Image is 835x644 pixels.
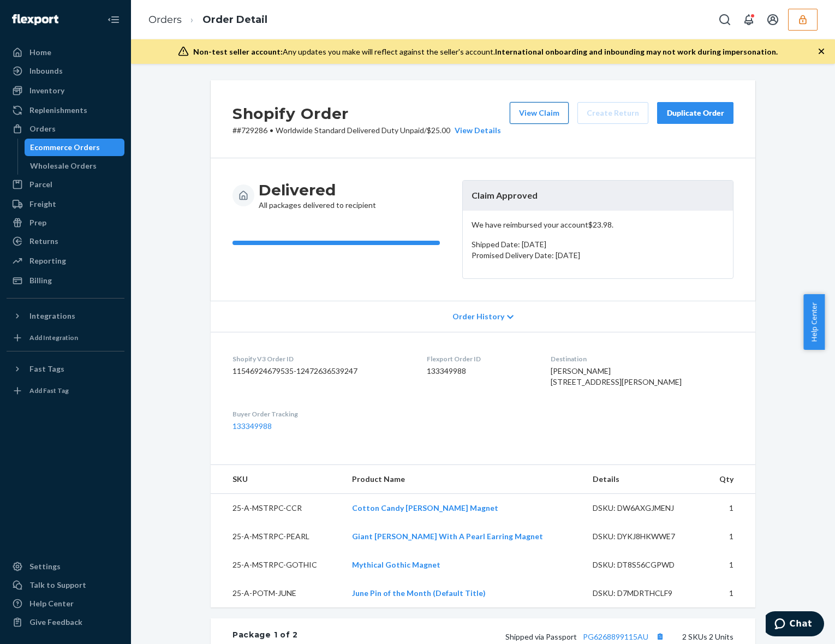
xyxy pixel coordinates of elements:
a: 133349988 [232,421,272,431]
a: Orders [148,14,182,26]
div: Inbounds [29,65,63,76]
dt: Destination [551,354,733,363]
a: Mythical Gothic Magnet [352,560,440,569]
td: 25-A-MSTRPC-GOTHIC [211,551,343,579]
a: Freight [7,195,124,213]
div: Add Integration [29,333,78,342]
a: Ecommerce Orders [25,139,125,156]
a: Inventory [7,82,124,99]
td: 1 [703,551,755,579]
button: Integrations [7,307,124,325]
a: Prep [7,214,124,231]
div: Add Fast Tag [29,386,69,395]
span: Order History [452,311,504,322]
td: 25-A-MSTRPC-PEARL [211,522,343,551]
a: Billing [7,272,124,289]
td: 1 [703,579,755,607]
button: Duplicate Order [657,102,733,124]
div: Freight [29,199,56,210]
div: Ecommerce Orders [30,142,100,153]
a: PG6268899115AU [583,632,648,641]
div: Any updates you make will reflect against the seller's account. [193,46,778,57]
span: • [270,126,273,135]
dd: 11546924679535-12472636539247 [232,366,409,377]
a: Order Detail [202,14,267,26]
td: 1 [703,494,755,523]
span: [PERSON_NAME] [STREET_ADDRESS][PERSON_NAME] [551,366,682,386]
p: Shipped Date: [DATE] [472,239,724,250]
span: Shipped via Passport [505,632,667,641]
h2: Shopify Order [232,102,501,125]
th: Qty [703,465,755,494]
div: Talk to Support [29,580,86,591]
div: Home [29,47,51,58]
dt: Flexport Order ID [427,354,533,363]
div: DSKU: DW6AXGJMENJ [593,503,695,514]
div: Help Center [29,598,74,609]
a: Help Center [7,595,124,612]
div: 2 SKUs 2 Units [298,629,733,643]
div: DSKU: D7MDRTHCLF9 [593,588,695,599]
button: Copy tracking number [653,629,667,643]
p: Promised Delivery Date: [DATE] [472,250,724,261]
div: Reporting [29,255,66,266]
a: Replenishments [7,102,124,119]
dt: Shopify V3 Order ID [232,354,409,363]
header: Claim Approved [463,181,733,211]
a: Reporting [7,252,124,270]
a: Add Fast Tag [7,382,124,399]
p: # #729286 / $25.00 [232,125,501,136]
div: Fast Tags [29,363,64,374]
button: Create Return [577,102,648,124]
button: View Claim [510,102,569,124]
button: Help Center [803,294,825,350]
button: Open Search Box [714,9,736,31]
div: Parcel [29,179,52,190]
th: Details [584,465,704,494]
td: 1 [703,522,755,551]
a: June Pin of the Month (Default Title) [352,588,486,598]
span: International onboarding and inbounding may not work during impersonation. [495,47,778,56]
a: Returns [7,232,124,250]
span: Non-test seller account: [193,47,283,56]
div: Orders [29,123,56,134]
div: Package 1 of 2 [232,629,298,643]
a: Home [7,44,124,61]
div: Wholesale Orders [30,160,97,171]
a: Orders [7,120,124,138]
div: DSKU: DYKJ8HKWWE7 [593,531,695,542]
div: Prep [29,217,46,228]
a: Cotton Candy [PERSON_NAME] Magnet [352,503,498,512]
div: DSKU: DT8S56CGPWD [593,559,695,570]
a: Inbounds [7,62,124,80]
button: Fast Tags [7,360,124,378]
a: Settings [7,558,124,575]
div: Duplicate Order [666,108,724,118]
div: Replenishments [29,105,87,116]
iframe: Opens a widget where you can chat to one of our agents [766,611,824,639]
a: Add Integration [7,329,124,347]
button: View Details [450,125,501,136]
img: Flexport logo [12,14,58,25]
td: 25-A-MSTRPC-CCR [211,494,343,523]
p: We have reimbursed your account $23.98 . [472,219,724,230]
button: Open notifications [738,9,760,31]
div: Settings [29,561,61,572]
button: Close Navigation [103,9,124,31]
div: Integrations [29,311,75,321]
div: Give Feedback [29,617,82,628]
dd: 133349988 [427,366,533,377]
th: SKU [211,465,343,494]
span: Worldwide Standard Delivered Duty Unpaid [276,126,424,135]
div: Returns [29,236,58,247]
ol: breadcrumbs [140,4,276,36]
div: Billing [29,275,52,286]
td: 25-A-POTM-JUNE [211,579,343,607]
a: Wholesale Orders [25,157,125,175]
button: Give Feedback [7,613,124,631]
div: All packages delivered to recipient [259,180,376,211]
a: Giant [PERSON_NAME] With A Pearl Earring Magnet [352,532,543,541]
